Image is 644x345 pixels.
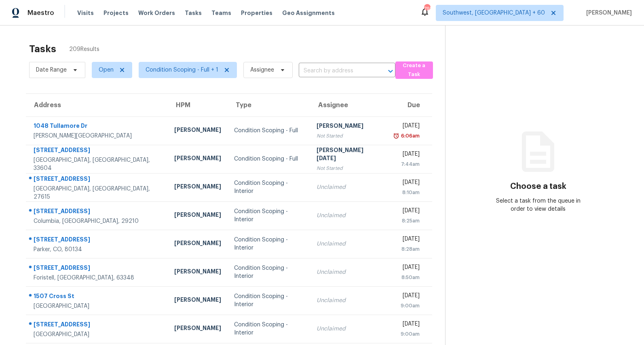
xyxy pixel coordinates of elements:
[168,94,228,116] th: HPM
[26,94,168,116] th: Address
[34,207,161,217] div: [STREET_ADDRESS]
[241,9,272,17] span: Properties
[34,175,161,185] div: [STREET_ADDRESS]
[228,94,310,116] th: Type
[69,45,99,53] span: 209 Results
[234,207,304,224] div: Condition Scoping - Interior
[317,164,381,172] div: Not Started
[317,122,381,132] div: [PERSON_NAME]
[185,10,202,16] span: Tasks
[394,217,420,225] div: 8:25am
[174,267,221,277] div: [PERSON_NAME]
[77,9,94,17] span: Visits
[317,325,381,333] div: Unclaimed
[34,302,161,310] div: [GEOGRAPHIC_DATA]
[317,240,381,248] div: Unclaimed
[317,296,381,305] div: Unclaimed
[103,9,129,17] span: Projects
[211,9,231,17] span: Teams
[282,9,335,17] span: Geo Assignments
[394,263,420,273] div: [DATE]
[317,146,381,164] div: [PERSON_NAME][DATE]
[299,65,373,77] input: Search by address
[174,126,221,136] div: [PERSON_NAME]
[443,9,545,17] span: Southwest, [GEOGRAPHIC_DATA] + 60
[394,302,420,310] div: 9:00am
[34,264,161,274] div: [STREET_ADDRESS]
[34,320,161,330] div: [STREET_ADDRESS]
[317,212,381,220] div: Unclaimed
[393,132,399,140] img: Overdue Alarm Icon
[385,66,396,77] button: Open
[234,236,304,252] div: Condition Scoping - Interior
[394,207,420,217] div: [DATE]
[34,246,161,254] div: Parker, CO, 80134
[174,211,221,221] div: [PERSON_NAME]
[34,235,161,246] div: [STREET_ADDRESS]
[146,66,218,74] span: Condition Scoping - Full + 1
[394,330,420,338] div: 9:00am
[34,185,161,201] div: [GEOGRAPHIC_DATA], [GEOGRAPHIC_DATA], 27615
[34,156,161,172] div: [GEOGRAPHIC_DATA], [GEOGRAPHIC_DATA], 33604
[394,245,420,253] div: 8:28am
[234,321,304,337] div: Condition Scoping - Interior
[34,292,161,302] div: 1507 Cross St
[317,268,381,276] div: Unclaimed
[174,239,221,249] div: [PERSON_NAME]
[234,155,304,163] div: Condition Scoping - Full
[317,132,381,140] div: Not Started
[27,9,54,17] span: Maestro
[317,183,381,191] div: Unclaimed
[29,45,56,53] h2: Tasks
[424,5,430,13] div: 798
[234,292,304,309] div: Condition Scoping - Interior
[394,320,420,330] div: [DATE]
[394,235,420,245] div: [DATE]
[394,122,420,132] div: [DATE]
[399,61,429,80] span: Create a Task
[250,66,274,74] span: Assignee
[36,66,67,74] span: Date Range
[174,296,221,306] div: [PERSON_NAME]
[510,182,566,190] h3: Choose a task
[234,127,304,135] div: Condition Scoping - Full
[387,94,432,116] th: Due
[310,94,387,116] th: Assignee
[174,154,221,164] div: [PERSON_NAME]
[394,160,420,168] div: 7:44am
[34,330,161,339] div: [GEOGRAPHIC_DATA]
[234,179,304,195] div: Condition Scoping - Interior
[394,292,420,302] div: [DATE]
[399,132,420,140] div: 6:06am
[394,273,420,282] div: 8:50am
[138,9,175,17] span: Work Orders
[34,274,161,282] div: Foristell, [GEOGRAPHIC_DATA], 63348
[34,146,161,156] div: [STREET_ADDRESS]
[174,182,221,193] div: [PERSON_NAME]
[34,217,161,225] div: Columbia, [GEOGRAPHIC_DATA], 29210
[394,150,420,160] div: [DATE]
[394,188,420,197] div: 8:10am
[174,324,221,334] div: [PERSON_NAME]
[34,122,161,132] div: 1048 Tullamore Dr
[394,178,420,188] div: [DATE]
[234,264,304,280] div: Condition Scoping - Interior
[583,9,632,17] span: [PERSON_NAME]
[395,61,433,79] button: Create a Task
[99,66,114,74] span: Open
[492,197,585,213] div: Select a task from the queue in order to view details
[34,132,161,140] div: [PERSON_NAME][GEOGRAPHIC_DATA]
